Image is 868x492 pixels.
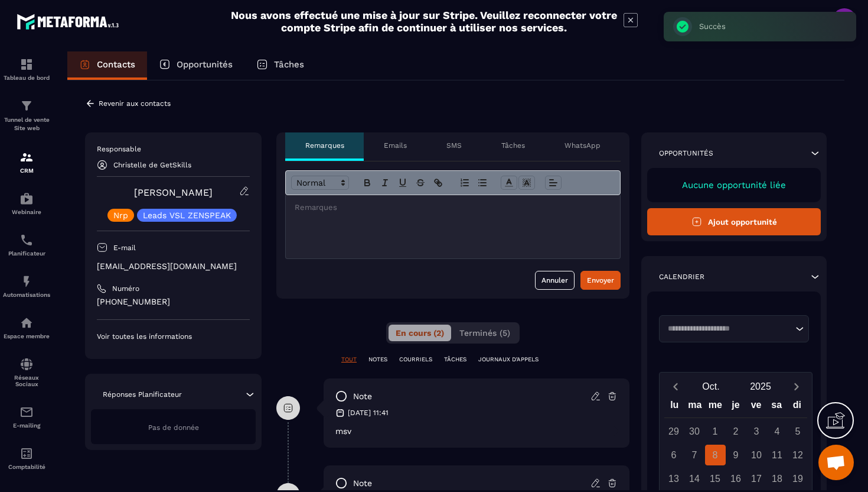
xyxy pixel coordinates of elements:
[446,141,462,150] p: SMS
[19,57,34,72] img: formation
[3,307,50,348] a: automationsautomationsEspace membre
[396,328,444,338] span: En cours (2)
[3,348,50,396] a: social-networksocial-networkRéseaux Sociaux
[659,272,704,281] p: Calendrier
[113,243,136,253] p: E-mail
[818,445,854,480] div: Ouvrir le chat
[766,397,787,417] div: sa
[103,390,182,399] p: Réponses Planificateur
[785,378,807,394] button: Next month
[244,51,316,80] a: Tâches
[705,397,726,417] div: me
[705,445,726,465] div: 8
[368,355,387,364] p: NOTES
[564,141,601,150] p: WhatsApp
[736,376,785,397] button: Open years overlay
[3,141,50,183] a: formationformationCRM
[746,421,767,442] div: 3
[767,445,788,465] div: 11
[97,332,250,341] p: Voir toutes les informations
[705,468,726,489] div: 15
[746,445,767,465] div: 10
[97,59,135,70] p: Contacts
[19,233,34,247] img: scheduler
[685,397,706,417] div: ma
[3,464,50,470] p: Comptabilité
[3,183,50,224] a: automationsautomationsWebinaire
[647,208,821,235] button: Ajout opportunité
[726,445,746,465] div: 9
[19,357,34,371] img: social-network
[659,315,809,342] div: Search for option
[788,421,808,442] div: 5
[726,421,746,442] div: 2
[19,192,34,206] img: automations
[113,161,191,169] p: Christelle de GetSkills
[399,355,432,364] p: COURRIELS
[19,446,34,461] img: accountant
[3,224,50,266] a: schedulerschedulerPlanificateur
[726,468,746,489] div: 16
[148,423,199,432] span: Pas de donnée
[3,438,50,479] a: accountantaccountantComptabilité
[664,468,684,489] div: 13
[19,99,34,113] img: formation
[274,59,304,70] p: Tâches
[67,51,147,80] a: Contacts
[664,421,684,442] div: 29
[3,250,50,257] p: Planificateur
[3,116,50,132] p: Tunnel de vente Site web
[452,325,517,341] button: Terminés (5)
[19,274,34,289] img: automations
[659,148,713,158] p: Opportunités
[684,445,705,465] div: 7
[587,274,614,286] div: Envoyer
[664,323,792,335] input: Search for option
[444,355,466,364] p: TÂCHES
[353,478,372,489] p: note
[147,51,244,80] a: Opportunités
[230,9,618,34] h2: Nous avons effectué une mise à jour sur Stripe. Veuillez reconnecter votre compte Stripe afin de ...
[501,141,525,150] p: Tâches
[19,405,34,419] img: email
[353,391,372,402] p: note
[341,355,357,364] p: TOUT
[113,211,128,219] p: Nrp
[3,209,50,215] p: Webinaire
[664,445,684,465] div: 6
[389,325,451,341] button: En cours (2)
[335,426,618,436] p: msv
[305,141,344,150] p: Remarques
[3,422,50,429] p: E-mailing
[659,180,809,190] p: Aucune opportunité liée
[3,48,50,90] a: formationformationTableau de bord
[746,468,767,489] div: 17
[788,445,808,465] div: 12
[348,408,389,417] p: [DATE] 11:41
[3,374,50,387] p: Réseaux Sociaux
[3,292,50,298] p: Automatisations
[97,144,250,154] p: Responsable
[767,468,788,489] div: 18
[97,261,250,272] p: [EMAIL_ADDRESS][DOMAIN_NAME]
[746,397,766,417] div: ve
[97,296,250,307] p: [PHONE_NUMBER]
[134,187,213,198] a: [PERSON_NAME]
[478,355,539,364] p: JOURNAUX D'APPELS
[664,378,686,394] button: Previous month
[112,284,139,293] p: Numéro
[177,59,233,70] p: Opportunités
[3,167,50,174] p: CRM
[787,397,807,417] div: di
[726,397,746,417] div: je
[3,75,50,81] p: Tableau de bord
[19,316,34,330] img: automations
[143,211,231,219] p: Leads VSL ZENSPEAK
[535,271,575,290] button: Annuler
[3,396,50,438] a: emailemailE-mailing
[580,271,621,290] button: Envoyer
[3,266,50,307] a: automationsautomationsAutomatisations
[767,421,788,442] div: 4
[686,376,736,397] button: Open months overlay
[17,11,123,33] img: logo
